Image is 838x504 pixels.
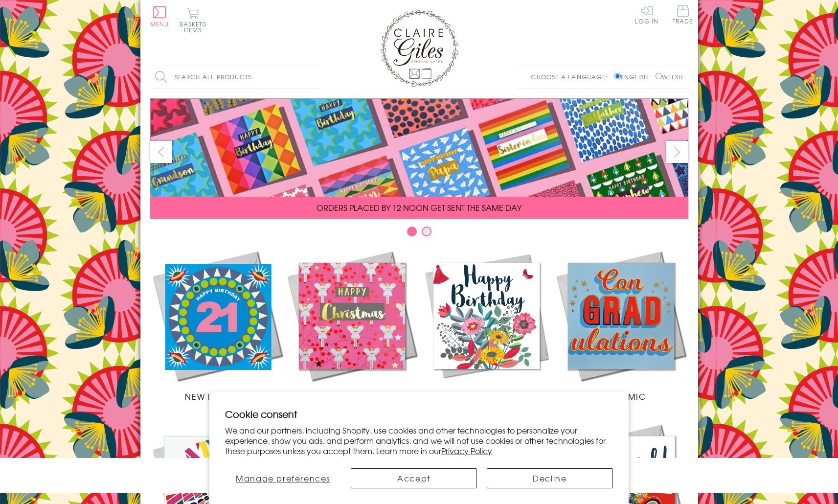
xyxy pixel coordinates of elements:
button: Accept [351,468,477,488]
p: Choose a language: [531,72,612,81]
button: Carousel Page 1 (Current Slide) [407,227,417,236]
img: Claire Giles Greetings Cards [380,10,458,87]
p: We and our partners, including Shopify, use cookies and other technologies to personalize your ex... [225,425,613,456]
span: Christmas [327,390,377,402]
span: Menu [150,20,169,28]
input: Search [312,66,321,88]
button: Basket0 items [180,8,206,33]
h2: Cookie consent [225,407,613,421]
span: ORDERS PLACED BY 12 NOON GET SENT THE SAME DAY [317,202,521,213]
span: Birthdays [463,390,510,402]
button: next [666,141,688,163]
button: Manage preferences [225,468,341,488]
div: Carousel Pagination [150,226,688,241]
button: Menu [150,6,169,27]
a: Trade [673,5,693,26]
button: Decline [487,468,613,488]
span: Academic [596,390,646,402]
label: English [614,72,653,81]
button: Carousel Page 2 [422,227,431,236]
span: 0 items [184,20,206,34]
input: Search all products [150,66,321,88]
a: Academic [554,249,688,402]
span: Trade [673,5,693,24]
a: New Releases [150,249,285,402]
span: New Releases [185,390,249,402]
input: English [614,73,621,79]
a: Christmas [285,249,419,402]
button: prev [150,141,172,163]
a: Birthdays [419,249,554,402]
label: Welsh [656,72,683,81]
a: Log In [635,5,658,24]
span: Manage preferences [236,472,330,484]
a: Privacy Policy [441,445,492,457]
input: Welsh [656,73,662,79]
